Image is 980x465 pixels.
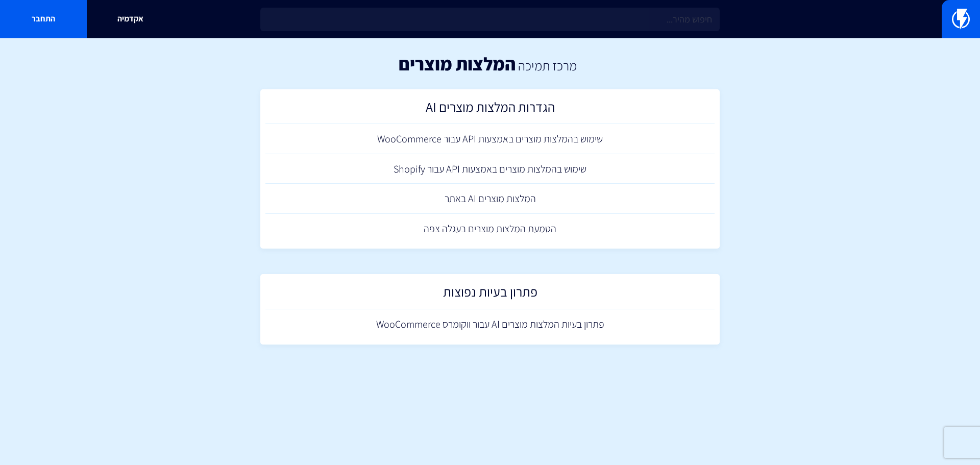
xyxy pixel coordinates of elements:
[271,284,709,304] h2: פתרון בעיות נפוצות
[271,100,709,119] h2: הגדרות המלצות מוצרים AI
[399,54,516,74] h1: המלצות מוצרים
[265,184,715,214] a: המלצות מוצרים AI באתר
[260,8,720,31] input: חיפוש מהיר...
[265,309,715,339] a: פתרון בעיות המלצות מוצרים AI עבור ווקומרס WooCommerce
[265,94,715,125] a: הגדרות המלצות מוצרים AI
[265,124,715,154] a: שימוש בהמלצות מוצרים באמצעות API עבור WooCommerce
[265,214,715,244] a: הטמעת המלצות מוצרים בעגלה צפה
[265,154,715,184] a: שימוש בהמלצות מוצרים באמצעות API עבור Shopify
[265,279,715,309] a: פתרון בעיות נפוצות
[518,57,577,74] a: מרכז תמיכה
